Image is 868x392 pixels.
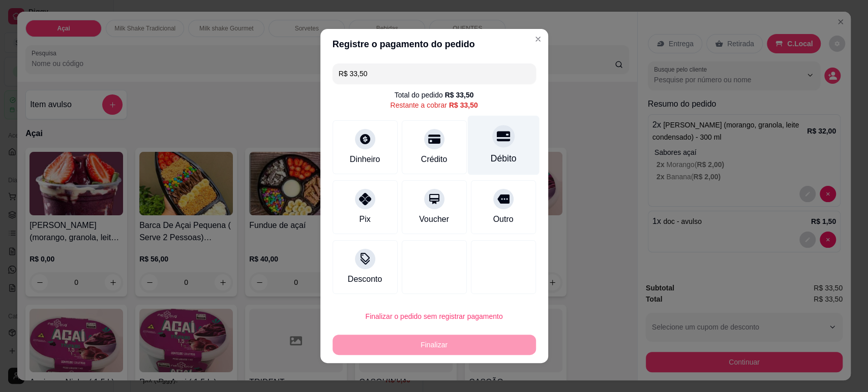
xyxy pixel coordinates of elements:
div: Restante a cobrar [390,100,477,110]
button: Finalizar o pedido sem registrar pagamento [333,306,536,326]
div: Débito [490,152,516,165]
div: Crédito [421,153,447,166]
div: Desconto [348,273,382,285]
div: Dinheiro [350,153,380,166]
div: R$ 33,50 [449,100,478,110]
input: Ex.: hambúrguer de cordeiro [339,63,530,84]
div: R$ 33,50 [445,90,474,100]
div: Voucher [419,213,449,225]
header: Registre o pagamento do pedido [320,29,548,59]
div: Pix [359,213,370,225]
button: Close [530,31,546,47]
div: Total do pedido [395,90,474,100]
div: Outro [493,213,513,225]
